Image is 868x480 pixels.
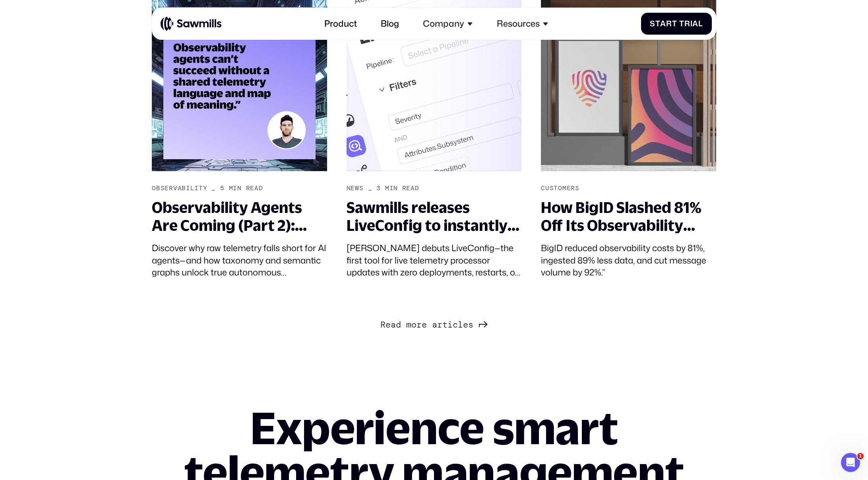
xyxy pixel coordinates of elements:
[672,19,677,28] span: t
[468,320,473,330] span: s
[152,242,327,279] div: Discover why raw telemetry falls short for AI agents—and how taxonomy and semantic graphs unlock ...
[690,19,693,28] span: i
[220,184,225,192] div: 5
[417,12,479,35] div: Company
[655,19,661,28] span: t
[347,242,521,279] div: [PERSON_NAME] debuts LiveConfig—the first tool for live telemetry processor updates with zero dep...
[641,13,712,35] a: StartTrial
[380,320,386,330] span: R
[463,320,468,330] span: e
[422,320,427,330] span: e
[437,320,442,330] span: r
[692,19,698,28] span: a
[318,12,364,35] a: Product
[666,19,672,28] span: r
[432,320,437,330] span: a
[541,242,716,279] div: BigID reduced observability costs by 81%, ingested 89% less data, and cut message volume by 92%.”
[423,18,464,29] div: Company
[679,19,684,28] span: T
[684,19,690,28] span: r
[229,184,263,192] div: min read
[376,184,381,192] div: 3
[406,320,411,330] span: m
[417,320,422,330] span: r
[541,184,579,192] div: Customers
[385,184,419,192] div: min read
[458,320,463,330] span: l
[650,19,655,28] span: S
[857,453,864,459] span: 1
[490,12,554,35] div: Resources
[368,184,372,192] div: _
[453,320,458,330] span: c
[396,320,401,330] span: d
[386,320,391,330] span: e
[347,199,521,234] div: Sawmills releases LiveConfig to instantly configure your telemetry pipeline without deployment
[448,320,453,330] span: i
[411,320,417,330] span: o
[541,199,716,234] div: How BigID Slashed 81% Off Its Observability Costs with Sawmills
[211,184,216,192] div: _
[391,320,396,330] span: a
[152,199,327,234] div: Observability Agents Are Coming (Part 2): Telemetry Taxonomy and Semantics – The Missing Link
[442,320,448,330] span: t
[152,184,207,192] div: Observability
[660,19,666,28] span: a
[374,12,406,35] a: Blog
[347,184,364,192] div: News
[152,316,716,332] div: List
[698,19,703,28] span: l
[380,316,487,332] a: Next Page
[841,453,860,472] iframe: Intercom live chat
[497,18,540,29] div: Resources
